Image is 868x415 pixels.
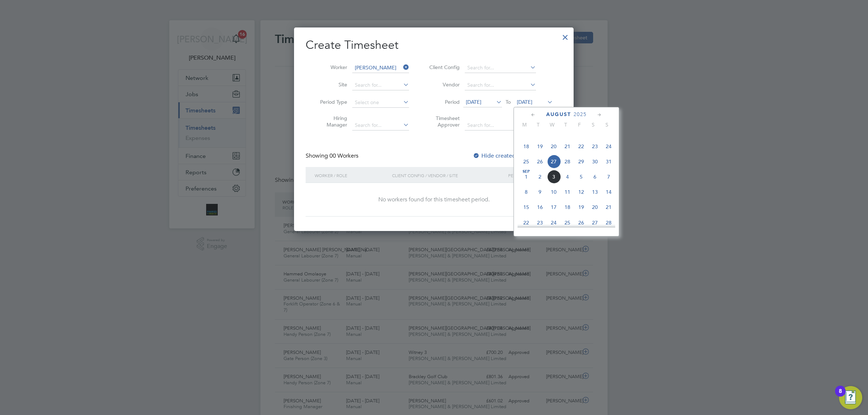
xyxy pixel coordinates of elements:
[465,63,536,73] input: Search for...
[547,185,561,199] span: 10
[602,216,616,230] span: 28
[533,155,547,168] span: 26
[518,121,531,128] span: M
[602,155,616,168] span: 31
[531,121,545,128] span: T
[466,99,481,105] span: [DATE]
[313,167,390,184] div: Worker / Role
[547,216,561,230] span: 24
[533,216,547,230] span: 23
[533,185,547,199] span: 9
[352,63,409,73] input: Search for...
[600,121,614,128] span: S
[352,120,409,131] input: Search for...
[533,170,547,184] span: 2
[519,216,533,230] span: 22
[547,200,561,214] span: 17
[352,98,409,108] input: Select one
[545,121,559,128] span: W
[602,185,616,199] span: 14
[574,170,588,184] span: 5
[588,200,602,214] span: 20
[588,155,602,168] span: 30
[465,120,536,131] input: Search for...
[519,170,533,184] span: 1
[533,140,547,153] span: 19
[574,111,587,117] span: 2025
[586,121,600,128] span: S
[465,80,536,90] input: Search for...
[574,216,588,230] span: 26
[547,155,561,168] span: 27
[588,140,602,153] span: 23
[533,200,547,214] span: 16
[427,99,460,105] label: Period
[519,170,533,174] span: Sep
[588,170,602,184] span: 6
[473,152,546,159] label: Hide created timesheets
[306,38,562,53] h2: Create Timesheet
[602,200,616,214] span: 21
[427,115,460,128] label: Timesheet Approver
[561,140,574,153] span: 21
[306,152,360,160] div: Showing
[503,97,513,107] span: To
[427,81,460,88] label: Vendor
[561,185,574,199] span: 11
[588,185,602,199] span: 13
[506,167,555,184] div: Period
[315,64,347,70] label: Worker
[588,216,602,230] span: 27
[547,170,561,184] span: 3
[839,386,862,409] button: Open Resource Center, 8 new notifications
[574,155,588,168] span: 29
[561,155,574,168] span: 28
[427,64,460,70] label: Client Config
[547,140,561,153] span: 20
[315,99,347,105] label: Period Type
[315,115,347,128] label: Hiring Manager
[602,140,616,153] span: 24
[390,167,506,184] div: Client Config / Vendor / Site
[561,200,574,214] span: 18
[561,170,574,184] span: 4
[573,121,586,128] span: F
[574,140,588,153] span: 22
[519,140,533,153] span: 18
[839,391,842,401] div: 8
[602,170,616,184] span: 7
[352,80,409,90] input: Search for...
[519,155,533,168] span: 25
[517,99,532,105] span: [DATE]
[561,216,574,230] span: 25
[546,111,571,117] span: August
[559,121,573,128] span: T
[574,185,588,199] span: 12
[519,185,533,199] span: 8
[313,196,555,204] div: No workers found for this timesheet period.
[519,200,533,214] span: 15
[574,200,588,214] span: 19
[329,152,358,159] span: 00 Workers
[315,81,347,88] label: Site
